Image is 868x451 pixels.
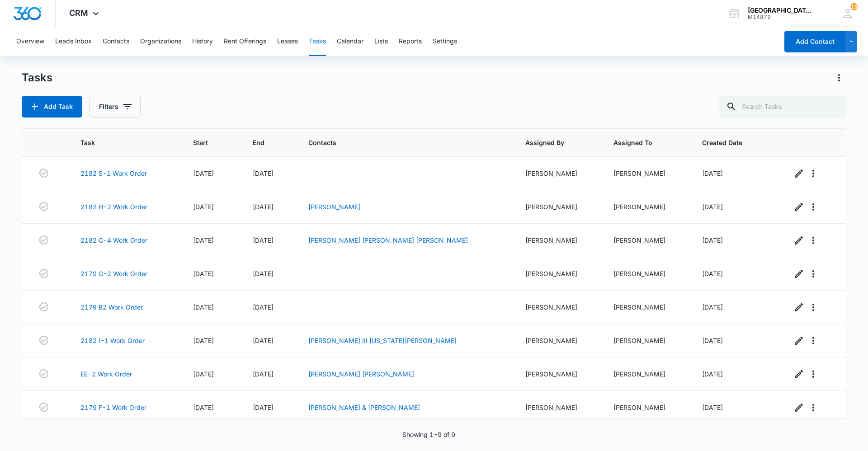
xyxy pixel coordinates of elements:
span: CRM [69,8,88,18]
span: [DATE] [702,370,723,378]
button: Settings [433,27,457,56]
a: 2182 H-2 Work Order [80,202,147,211]
div: [PERSON_NAME] [613,403,680,412]
span: Assigned By [525,138,579,147]
span: [DATE] [702,303,723,311]
div: account name [748,7,814,14]
span: [DATE] [253,303,274,311]
button: Organizations [140,27,181,56]
div: [PERSON_NAME] [525,369,592,379]
div: [PERSON_NAME] [613,369,680,379]
a: 2182 C-4 Work Order [80,235,147,245]
span: Start [193,138,218,147]
div: [PERSON_NAME] [525,302,592,312]
div: [PERSON_NAME] [613,235,680,245]
input: Search Tasks [719,96,846,117]
a: [PERSON_NAME] [308,203,360,211]
button: Lists [374,27,388,56]
a: 2179 B2 Work Order [80,302,143,312]
span: [DATE] [253,404,274,411]
button: History [192,27,213,56]
span: [DATE] [253,270,274,277]
h1: Tasks [22,71,52,85]
span: [DATE] [253,203,274,211]
span: [DATE] [193,337,214,344]
button: Overview [16,27,44,56]
button: Filters [90,96,141,117]
div: [PERSON_NAME] [525,336,592,345]
span: [DATE] [193,303,214,311]
button: Rent Offerings [224,27,266,56]
span: Contacts [308,138,491,147]
div: notifications count [850,3,858,10]
div: [PERSON_NAME] [613,202,680,211]
button: Add Contact [784,31,845,52]
span: [DATE] [702,404,723,411]
span: [DATE] [193,169,214,177]
a: [PERSON_NAME] III [US_STATE][PERSON_NAME] [308,337,457,344]
p: Showing 1-9 of 9 [402,430,455,439]
span: [DATE] [193,236,214,244]
span: [DATE] [702,337,723,344]
a: [PERSON_NAME] [PERSON_NAME] [308,370,414,378]
span: [DATE] [253,370,274,378]
a: EE-2 Work Order [80,369,132,379]
div: [PERSON_NAME] [613,269,680,278]
span: [DATE] [702,203,723,211]
span: 13 [850,3,858,10]
button: Leases [277,27,298,56]
div: [PERSON_NAME] [525,235,592,245]
span: End [253,138,274,147]
div: [PERSON_NAME] [525,202,592,211]
span: [DATE] [193,370,214,378]
span: [DATE] [193,203,214,211]
span: [DATE] [253,337,274,344]
button: Add Task [22,96,82,117]
a: [PERSON_NAME] [PERSON_NAME] [PERSON_NAME] [308,236,468,244]
span: [DATE] [702,169,723,177]
button: Leads Inbox [55,27,92,56]
span: [DATE] [193,270,214,277]
button: Reports [399,27,422,56]
span: [DATE] [702,236,723,244]
span: [DATE] [253,236,274,244]
div: [PERSON_NAME] [525,269,592,278]
span: [DATE] [702,270,723,277]
div: [PERSON_NAME] [613,302,680,312]
div: [PERSON_NAME] [525,403,592,412]
a: 2179 F-1 Work Order [80,403,146,412]
span: Task [80,138,158,147]
div: [PERSON_NAME] [613,169,680,178]
button: Calendar [337,27,363,56]
button: Actions [832,70,846,85]
span: [DATE] [193,404,214,411]
button: Contacts [103,27,129,56]
a: 2179 G-2 Work Order [80,269,147,278]
span: Assigned To [613,138,667,147]
a: [PERSON_NAME] & [PERSON_NAME] [308,404,420,411]
span: Created Date [702,138,757,147]
div: account id [748,14,814,20]
a: 2182 I-1 Work Order [80,336,145,345]
div: [PERSON_NAME] [525,169,592,178]
div: [PERSON_NAME] [613,336,680,345]
span: [DATE] [253,169,274,177]
a: 2182 S-1 Work Order [80,169,147,178]
button: Tasks [309,27,326,56]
